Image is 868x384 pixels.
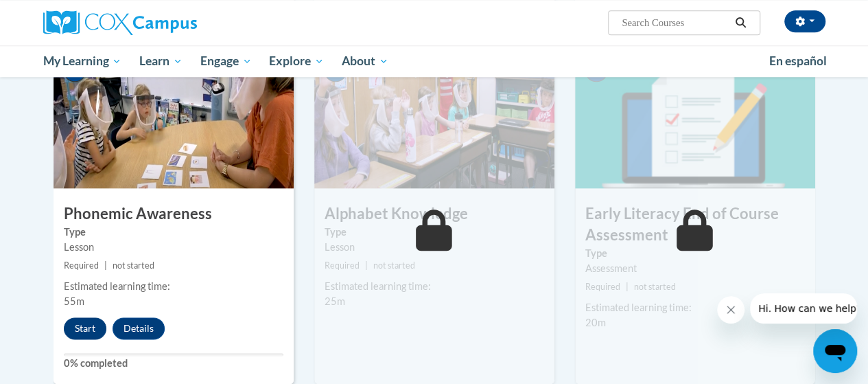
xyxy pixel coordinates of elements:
[64,295,84,307] span: 55m
[314,51,554,188] img: Course Image
[269,53,324,69] span: Explore
[325,240,544,255] div: Lesson
[64,240,283,255] div: Lesson
[620,14,730,31] input: Search Courses
[365,260,368,271] span: |
[113,260,154,271] span: not started
[813,329,857,373] iframe: Button to launch messaging window
[104,260,107,271] span: |
[750,293,857,324] iframe: Message from company
[717,296,744,324] iframe: Close message
[325,260,360,271] span: Required
[784,10,825,32] button: Account Settings
[64,225,283,240] label: Type
[34,45,131,77] a: My Learning
[325,225,544,240] label: Type
[730,14,751,31] button: Search
[8,10,111,21] span: Hi. How can we help?
[64,356,283,371] label: 0% completed
[585,261,805,276] div: Assessment
[200,53,252,69] span: Engage
[64,317,106,339] button: Start
[585,246,805,261] label: Type
[585,317,606,328] span: 20m
[54,203,294,225] h3: Phonemic Awareness
[626,282,629,292] span: |
[575,51,815,188] img: Course Image
[260,45,333,77] a: Explore
[325,279,544,294] div: Estimated learning time:
[575,203,815,246] h3: Early Literacy End of Course Assessment
[769,54,827,68] span: En español
[634,282,676,292] span: not started
[191,45,261,77] a: Engage
[64,260,99,271] span: Required
[43,10,290,35] a: Cox Campus
[585,282,620,292] span: Required
[54,51,294,188] img: Course Image
[139,53,183,69] span: Learn
[342,53,388,69] span: About
[64,279,283,294] div: Estimated learning time:
[33,45,836,77] div: Main menu
[325,295,345,307] span: 25m
[130,45,191,77] a: Learn
[113,317,165,339] button: Details
[43,10,197,35] img: Cox Campus
[760,47,836,76] a: En español
[373,260,415,271] span: not started
[314,203,554,225] h3: Alphabet Knowledge
[43,53,121,69] span: My Learning
[585,300,805,315] div: Estimated learning time:
[333,45,397,77] a: About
